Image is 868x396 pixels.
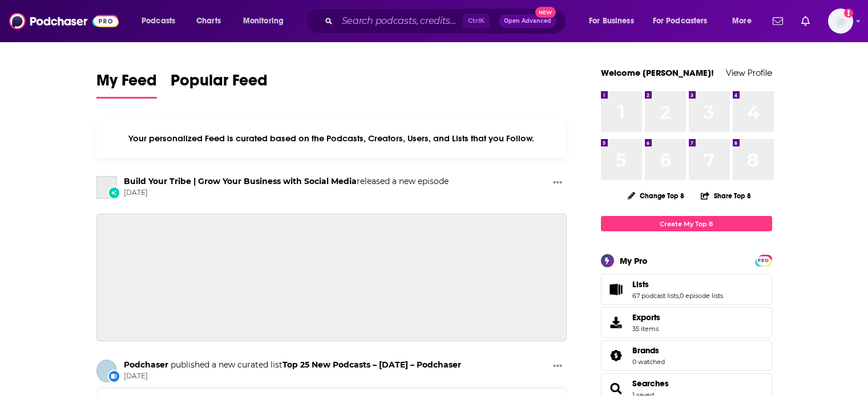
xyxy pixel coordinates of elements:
div: Your personalized Feed is curated based on the Podcasts, Creators, Users, and Lists that you Follow. [96,119,567,158]
a: Podchaser [96,360,117,382]
button: open menu [235,12,298,30]
span: Exports [605,315,628,330]
a: Create My Top 8 [601,216,772,231]
span: Lists [601,274,772,305]
div: Search podcasts, credits, & more... [317,8,577,34]
a: Charts [189,12,228,30]
span: My Feed [96,71,157,97]
span: New [535,7,556,18]
span: Open Advanced [504,18,551,24]
a: Brands [632,345,665,356]
div: My Pro [620,255,648,266]
a: Lists [632,279,723,289]
a: 67 podcast lists [632,292,679,300]
span: Exports [632,312,660,322]
a: Exports [601,307,772,338]
span: Charts [196,13,221,29]
button: Show More Button [548,176,567,190]
img: Podchaser - Follow, Share and Rate Podcasts [9,10,119,32]
a: My Feed [96,71,157,99]
a: Build Your Tribe | Grow Your Business with Social Media [124,176,357,186]
a: Build Your Tribe | Grow Your Business with Social Media [96,176,117,199]
a: Brands [605,348,628,364]
span: [DATE] [124,371,461,381]
h3: released a new episode [124,176,449,187]
button: open menu [134,12,190,30]
span: [DATE] [124,188,449,198]
h3: published a new curated list [124,360,461,370]
button: Change Top 8 [621,189,692,203]
span: 35 items [632,325,660,333]
span: Brands [601,340,772,371]
a: View Profile [726,67,772,78]
a: Show notifications dropdown [768,11,788,31]
button: Show More Button [548,360,567,374]
a: 0 episode lists [680,292,723,300]
a: Top 25 New Podcasts – July 2025 – Podchaser [282,360,461,370]
a: Popular Feed [171,71,268,99]
span: PRO [757,256,770,265]
span: More [732,13,752,29]
button: Open AdvancedNew [499,14,556,28]
span: Monitoring [243,13,284,29]
div: New List [108,370,120,382]
button: open menu [645,12,724,30]
button: Share Top 8 [700,185,752,207]
a: Show notifications dropdown [797,11,814,31]
span: For Business [589,13,634,29]
span: Popular Feed [171,71,268,97]
button: Show profile menu [828,9,853,34]
a: Lists [605,281,628,297]
span: , [679,292,680,300]
span: Logged in as NickG [828,9,853,34]
svg: Add a profile image [844,9,853,18]
button: open menu [581,12,648,30]
span: Ctrl K [463,14,490,28]
a: Podchaser [124,360,168,370]
button: open menu [724,12,766,30]
img: User Profile [828,9,853,34]
input: Search podcasts, credits, & more... [337,12,463,30]
div: New Episode [108,186,120,199]
span: For Podcasters [653,13,708,29]
a: Welcome [PERSON_NAME]! [601,67,714,78]
span: Podcasts [142,13,175,29]
span: Brands [632,345,659,356]
a: 0 watched [632,358,665,366]
a: PRO [757,256,770,264]
a: Searches [632,378,669,389]
span: Lists [632,279,649,289]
